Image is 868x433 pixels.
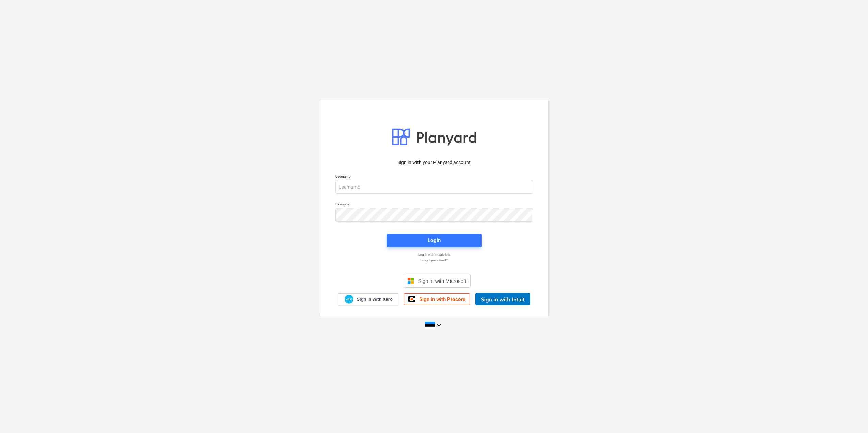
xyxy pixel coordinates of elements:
p: Password [335,202,533,208]
a: Forgot password? [332,258,536,262]
img: Xero logo [345,295,353,304]
div: Login [428,236,441,245]
a: Log in with magic link [332,252,536,257]
button: Login [387,234,482,247]
input: Username [335,180,533,194]
span: Sign in with Xero [357,296,392,302]
span: Sign in with Procore [419,296,465,302]
span: Sign in with Microsoft [418,278,467,284]
i: keyboard_arrow_down [435,321,443,330]
a: Sign in with Procore [404,293,470,305]
img: Microsoft logo [407,277,414,284]
p: Username [335,174,533,180]
p: Sign in with your Planyard account [335,159,533,166]
a: Sign in with Xero [338,293,398,305]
